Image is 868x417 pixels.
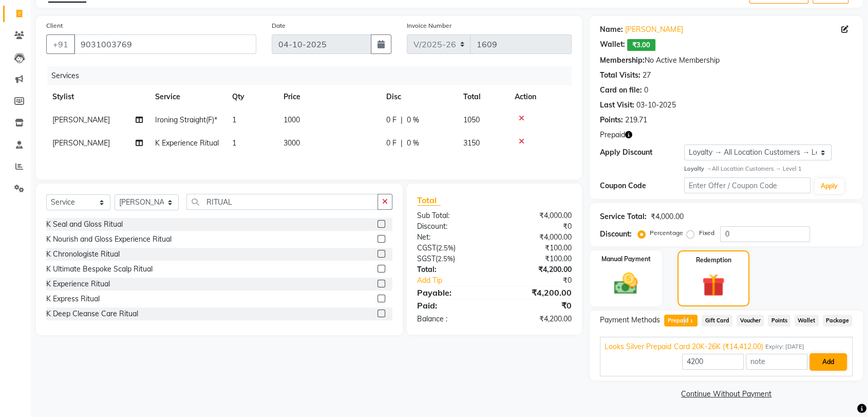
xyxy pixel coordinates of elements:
[409,253,495,264] div: ( )
[407,138,419,149] span: 0 %
[407,115,419,125] span: 0 %
[149,85,226,108] th: Service
[409,299,495,312] div: Paid:
[386,115,397,125] span: 0 F
[684,177,810,193] input: Enter Offer / Coupon Code
[600,70,640,81] div: Total Visits:
[823,315,853,327] span: Package
[438,255,453,263] span: 2.5%
[607,270,645,297] img: _cash.svg
[684,165,711,172] strong: Loyalty →
[702,315,732,327] span: Gift Card
[600,229,632,240] div: Discount:
[407,21,451,30] label: Invoice Number
[409,314,495,324] div: Balance :
[46,264,153,275] div: K Ultimate Bespoke Scalp Ritual
[695,256,731,265] label: Redemption
[737,315,764,327] span: Voucher
[809,353,847,371] button: Add
[52,115,110,124] span: [PERSON_NAME]
[600,85,642,96] div: Card on file:
[765,342,804,351] span: Expiry: [DATE]
[401,138,403,149] span: |
[409,221,495,232] div: Discount:
[417,195,441,206] span: Total
[52,138,110,148] span: [PERSON_NAME]
[592,389,861,400] a: Continue Without Payment
[600,180,684,191] div: Coupon Code
[409,210,495,221] div: Sub Total:
[495,232,580,243] div: ₹4,000.00
[495,264,580,275] div: ₹4,200.00
[682,354,744,370] input: Amount
[46,85,149,108] th: Stylist
[232,138,236,148] span: 1
[226,85,277,108] th: Qty
[46,294,100,304] div: K Express Ritual
[636,100,675,111] div: 03-10-2025
[508,275,579,286] div: ₹0
[438,244,454,252] span: 2.5%
[815,178,844,194] button: Apply
[600,39,625,51] div: Wallet:
[74,34,256,54] input: Search by Name/Mobile/Email/Code
[600,130,625,140] span: Prepaid
[605,341,763,352] span: Looks Silver Prepaid Card 20K-26K (₹14,412.00)
[495,286,580,299] div: ₹4,200.00
[601,255,651,264] label: Manual Payment
[495,314,580,324] div: ₹4,200.00
[689,319,694,325] span: 1
[695,271,732,299] img: _gift.svg
[46,249,120,260] div: K Chronologiste Ritual
[409,286,495,299] div: Payable:
[409,264,495,275] div: Total:
[684,165,853,173] div: All Location Customers → Level 1
[386,138,397,149] span: 0 F
[495,299,580,312] div: ₹0
[644,85,648,96] div: 0
[272,21,286,30] label: Date
[232,115,236,124] span: 1
[495,243,580,253] div: ₹100.00
[380,85,457,108] th: Disc
[650,228,683,238] label: Percentage
[457,85,508,108] th: Total
[284,115,300,124] span: 1000
[600,115,623,125] div: Points:
[600,211,647,222] div: Service Total:
[417,243,436,252] span: CGST
[627,39,655,51] span: ₹3.00
[155,115,217,124] span: Ironing Straight(F)*
[277,85,380,108] th: Price
[508,85,572,108] th: Action
[625,24,683,35] a: [PERSON_NAME]
[625,115,647,125] div: 219.71
[409,243,495,253] div: ( )
[409,275,508,286] a: Add Tip
[795,315,819,327] span: Wallet
[746,354,807,370] input: note
[600,24,623,35] div: Name:
[46,234,172,245] div: K Nourish and Gloss Experience Ritual
[417,254,436,263] span: SGST
[643,70,651,81] div: 27
[284,138,300,148] span: 3000
[46,21,63,30] label: Client
[401,115,403,125] span: |
[463,138,480,148] span: 3150
[186,194,378,210] input: Search or Scan
[495,210,580,221] div: ₹4,000.00
[155,138,219,148] span: K Experience Ritual
[46,34,75,54] button: +91
[46,309,138,319] div: K Deep Cleanse Care Ritual
[495,221,580,232] div: ₹0
[768,315,790,327] span: Points
[46,219,123,230] div: K Seal and Gloss Ritual
[47,66,579,85] div: Services
[46,279,110,289] div: K Experience Ritual
[463,115,480,124] span: 1050
[600,55,853,66] div: No Active Membership
[651,211,683,222] div: ₹4,000.00
[409,232,495,243] div: Net:
[600,147,684,158] div: Apply Discount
